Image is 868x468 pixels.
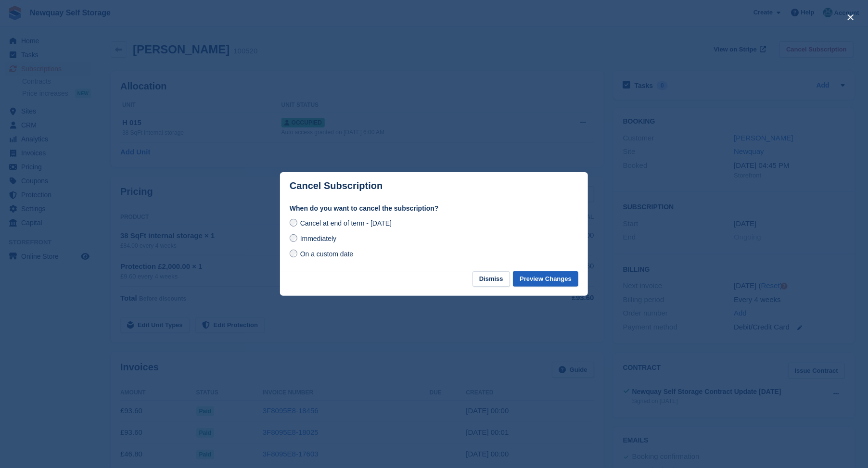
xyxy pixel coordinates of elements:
[300,250,354,258] span: On a custom date
[300,235,336,242] span: Immediately
[290,234,297,242] input: Immediately
[513,271,578,287] button: Preview Changes
[843,10,858,25] button: close
[290,180,383,191] p: Cancel Subscription
[300,219,392,227] span: Cancel at end of term - [DATE]
[290,250,297,257] input: On a custom date
[472,271,510,287] button: Dismiss
[290,219,297,227] input: Cancel at end of term - [DATE]
[290,203,578,214] label: When do you want to cancel the subscription?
